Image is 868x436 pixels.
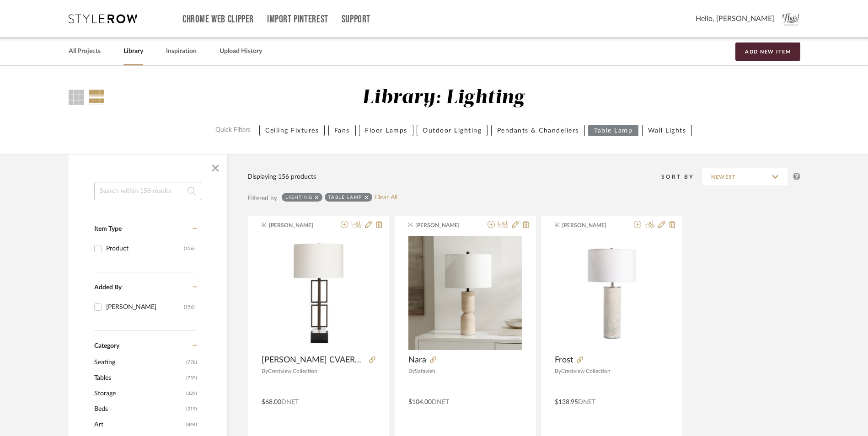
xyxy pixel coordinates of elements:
div: Displaying 156 products [247,172,316,182]
span: Added By [94,284,122,291]
div: Library: Lighting [362,86,524,110]
span: DNET [578,399,595,405]
span: (329) [186,386,197,401]
div: 0 [555,236,669,350]
span: Category [94,342,119,350]
span: Safavieh [415,368,435,374]
span: [PERSON_NAME] CVAER1852 [262,355,365,365]
span: Nara [408,355,426,365]
a: Upload History [220,45,262,58]
span: Tables [94,370,184,386]
button: Ceiling Fixtures [259,125,325,136]
img: Frost [555,236,669,350]
button: Table Lamp [588,125,638,136]
img: Hopkins CVAER1852 [262,236,375,350]
span: Crestview Collection [561,368,611,374]
span: Frost [555,355,573,365]
span: (844) [186,417,197,432]
button: Floor Lamps [359,125,413,136]
div: Table Lamp [328,194,362,200]
span: Crestview Collection [268,368,317,374]
span: Seating [94,355,184,370]
div: Product [106,241,184,256]
div: Lighting [285,194,312,200]
span: $68.00 [262,399,281,405]
span: DNET [281,399,299,405]
div: [PERSON_NAME] [106,300,184,314]
span: (755) [186,371,197,385]
span: (778) [186,355,197,370]
a: Support [342,16,370,23]
span: (219) [186,402,197,416]
a: Library [123,45,143,58]
span: DNET [432,399,449,405]
div: (156) [184,241,195,256]
span: By [555,368,561,374]
button: Outdoor Lighting [417,125,488,136]
a: All Projects [69,45,101,58]
div: 0 [262,236,375,350]
span: $104.00 [408,399,432,405]
span: Art [94,417,184,432]
label: Quick Filters [210,125,256,136]
span: Item Type [94,226,122,232]
a: Clear All [375,194,397,202]
button: Wall Lights [642,125,692,136]
span: Beds [94,401,184,417]
span: [PERSON_NAME] [269,221,327,229]
span: Storage [94,386,184,401]
a: Import Pinterest [267,16,328,23]
span: Hello, [PERSON_NAME] [696,13,774,24]
button: Fans [328,125,356,136]
img: avatar [781,9,800,28]
a: Inspiration [166,45,197,58]
span: [PERSON_NAME] [415,221,473,229]
span: $138.95 [555,399,578,405]
input: Search within 156 results [94,182,201,200]
span: [PERSON_NAME] [562,221,620,229]
div: Sort By [661,172,702,181]
button: Add New Item [735,43,800,61]
button: Pendants & Chandeliers [491,125,585,136]
button: Close [206,159,225,177]
img: Nara [408,236,522,350]
span: By [408,368,415,374]
div: (156) [184,300,195,314]
span: By [262,368,268,374]
div: Filtered by [247,193,277,203]
a: Chrome Web Clipper [182,16,254,23]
